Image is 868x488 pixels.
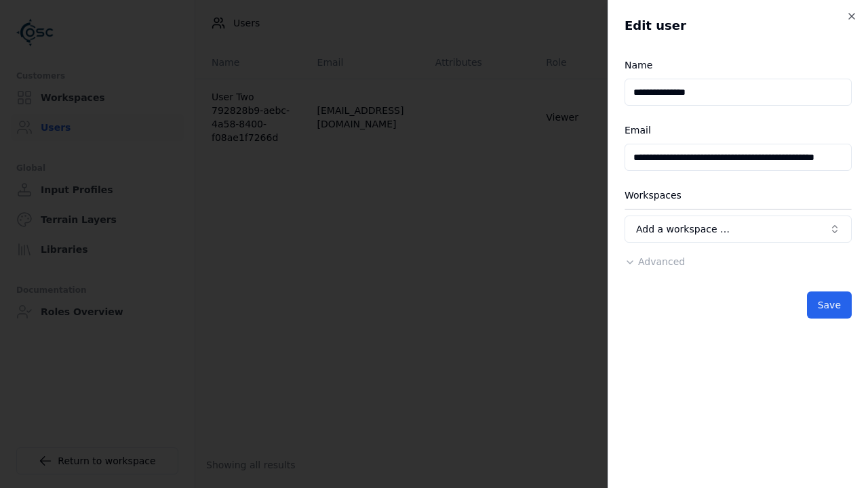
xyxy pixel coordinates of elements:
[625,125,651,136] label: Email
[636,222,730,236] span: Add a workspace …
[625,190,682,201] label: Workspaces
[807,291,852,319] button: Save
[625,60,652,70] label: Name
[625,255,685,268] button: Advanced
[638,256,685,267] span: Advanced
[625,16,852,35] h2: Edit user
